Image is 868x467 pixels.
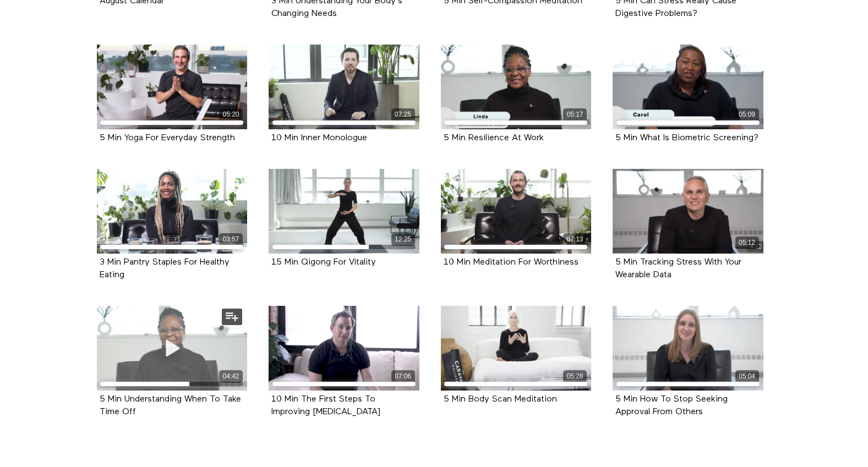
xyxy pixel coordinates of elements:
[615,395,728,416] strong: 5 Min How To Stop Seeking Approval From Others
[563,108,587,121] div: 05:17
[444,134,544,142] a: 5 Min Resilience At Work
[735,370,759,383] div: 05:04
[100,395,241,416] strong: 5 Min Understanding When To Take Time Off
[444,258,578,267] strong: 10 Min Meditation For Worthiness
[613,45,763,129] a: 5 Min What Is Biometric Screening? 05:09
[271,134,367,142] a: 10 Min Inner Monologue
[444,134,544,142] strong: 5 Min Resilience At Work
[735,237,759,249] div: 05:12
[97,306,248,391] a: 5 Min Understanding When To Take Time Off 04:42
[615,395,728,416] a: 5 Min How To Stop Seeking Approval From Others
[613,306,763,391] a: 5 Min How To Stop Seeking Approval From Others 05:04
[271,258,376,267] strong: 15 Min Qigong For Vitality
[615,134,758,142] strong: 5 Min What Is Biometric Screening?
[441,306,592,391] a: 5 Min Body Scan Meditation 05:28
[271,258,376,266] a: 15 Min Qigong For Vitality
[97,169,248,254] a: 3 Min Pantry Staples For Healthy Eating 03:57
[219,108,243,121] div: 05:20
[100,134,235,142] a: 5 Min Yoga For Everyday Strength
[269,169,419,254] a: 15 Min Qigong For Vitality 12:25
[615,258,741,279] a: 5 Min Tracking Stress With Your Wearable Data
[441,169,592,254] a: 10 Min Meditation For Worthiness 07:13
[613,169,763,254] a: 5 Min Tracking Stress With Your Wearable Data 05:12
[563,233,587,246] div: 07:13
[615,134,758,142] a: 5 Min What Is Biometric Screening?
[269,45,419,129] a: 10 Min Inner Monologue 07:25
[97,45,248,129] a: 5 Min Yoga For Everyday Strength 05:20
[219,233,243,246] div: 03:57
[615,258,741,279] strong: 5 Min Tracking Stress With Your Wearable Data
[100,134,235,142] strong: 5 Min Yoga For Everyday Strength
[100,258,230,279] a: 3 Min Pantry Staples For Healthy Eating
[100,258,230,279] strong: 3 Min Pantry Staples For Healthy Eating
[444,395,557,403] a: 5 Min Body Scan Meditation
[441,45,592,129] a: 5 Min Resilience At Work 05:17
[735,108,759,121] div: 05:09
[222,309,242,325] button: Add to my list
[391,233,415,246] div: 12:25
[391,108,415,121] div: 07:25
[444,258,578,266] a: 10 Min Meditation For Worthiness
[563,370,587,383] div: 05:28
[100,395,241,416] a: 5 Min Understanding When To Take Time Off
[271,134,367,142] strong: 10 Min Inner Monologue
[219,370,243,383] div: 04:42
